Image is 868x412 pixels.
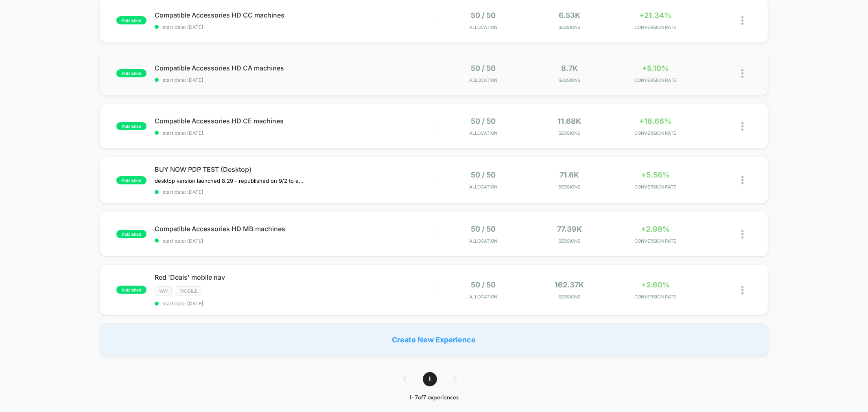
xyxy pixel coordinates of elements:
[155,11,433,19] span: Compatible Accessories HD CC machines
[640,117,672,125] span: +18.66%
[555,281,584,289] span: 162.37k
[643,64,669,72] span: +5.10%
[116,176,146,184] span: published
[395,394,473,401] div: 1 - 7 of 7 experiences
[529,130,611,136] span: Sessions
[423,372,437,386] span: 1
[116,286,146,294] span: published
[614,130,697,136] span: CONVERSION RATE
[529,184,611,190] span: Sessions
[155,64,433,72] span: Compatible Accessories HD CA machines
[741,122,743,131] img: close
[614,184,697,190] span: CONVERSION RATE
[741,176,743,184] img: close
[155,178,306,184] span: desktop version launched 8.29﻿ - republished on 9/2 to ensure OOS products dont show the buy now ...
[155,117,433,125] span: Compatible Accessories HD CE machines
[176,286,201,296] span: Mobile
[470,238,498,244] span: Allocation
[155,300,433,307] span: start date: [DATE]
[741,286,743,294] img: close
[471,171,496,179] span: 50 / 50
[560,171,579,179] span: 71.6k
[558,117,582,125] span: 11.68k
[470,77,498,83] span: Allocation
[470,130,498,136] span: Allocation
[640,11,672,20] span: +21.34%
[557,225,582,233] span: 77.39k
[155,189,433,195] span: start date: [DATE]
[641,225,670,233] span: +2.98%
[529,77,611,83] span: Sessions
[116,230,146,238] span: published
[155,165,433,173] span: BUY NOW PDP TEST (Desktop)
[116,69,146,77] span: published
[559,11,580,20] span: 6.53k
[471,64,496,72] span: 50 / 50
[470,24,498,30] span: Allocation
[155,130,433,136] span: start date: [DATE]
[614,294,697,300] span: CONVERSION RATE
[529,24,611,30] span: Sessions
[614,24,697,30] span: CONVERSION RATE
[470,184,498,190] span: Allocation
[470,294,498,300] span: Allocation
[471,225,496,233] span: 50 / 50
[471,281,496,289] span: 50 / 50
[100,323,768,356] div: Create New Experience
[641,171,670,179] span: +5.56%
[561,64,578,72] span: 8.7k
[741,16,743,25] img: close
[614,77,697,83] span: CONVERSION RATE
[529,238,611,244] span: Sessions
[116,122,146,130] span: published
[116,16,146,24] span: published
[155,286,172,296] span: NAV
[155,77,433,83] span: start date: [DATE]
[155,225,433,233] span: Compatible Accessories HD MB machines
[614,238,697,244] span: CONVERSION RATE
[741,230,743,239] img: close
[471,117,496,125] span: 50 / 50
[529,294,611,300] span: Sessions
[641,281,670,289] span: +2.60%
[155,238,433,244] span: start date: [DATE]
[471,11,496,20] span: 50 / 50
[155,24,433,30] span: start date: [DATE]
[155,273,433,281] span: Red 'Deals' mobile nav
[741,69,743,78] img: close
